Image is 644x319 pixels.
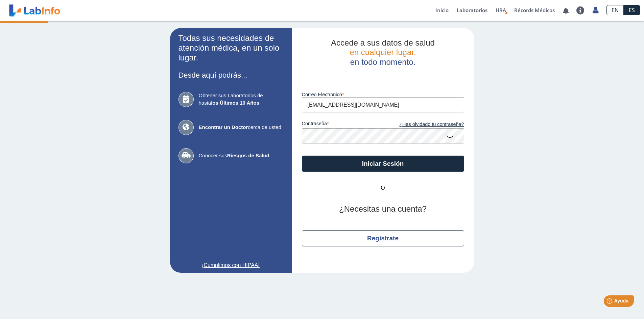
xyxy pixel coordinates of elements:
[606,5,624,15] a: EN
[199,92,283,107] span: Obtener sus Laboratorios de hasta
[350,48,416,57] span: en cualquier lugar,
[331,38,435,47] span: Accede a sus datos de salud
[178,71,283,79] h3: Desde aquí podrás...
[383,121,464,128] a: ¿Has olvidado tu contraseña?
[302,204,464,214] h2: ¿Necesitas una cuenta?
[178,33,283,62] h2: Todas sus necesidades de atención médica, en un solo lugar.
[227,153,269,158] b: Riesgos de Salud
[350,57,415,67] span: en todo momento.
[363,184,403,192] span: O
[211,100,259,106] b: los Últimos 10 Años
[199,124,248,130] b: Encontrar un Doctor
[178,261,283,269] a: ¡Cumplimos con HIPAA!
[302,92,464,97] label: Correo Electronico
[302,156,464,172] button: Iniciar Sesión
[302,121,383,128] label: contraseña
[584,293,637,312] iframe: Help widget launcher
[302,230,464,246] button: Regístrate
[199,124,283,131] span: cerca de usted
[199,152,283,160] span: Conocer sus
[496,7,506,14] span: HRA
[624,5,640,15] a: ES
